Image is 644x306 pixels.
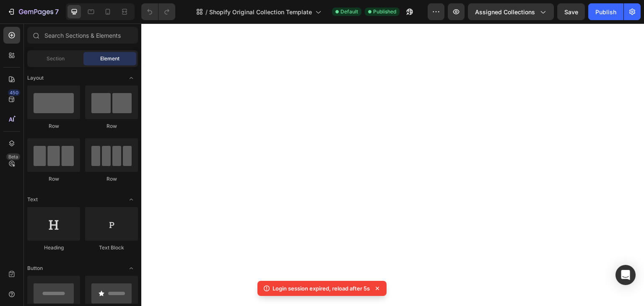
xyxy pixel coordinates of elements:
[125,262,138,275] span: Toggle open
[564,8,578,16] span: Save
[205,8,208,16] span: /
[273,284,370,293] p: Login session expired, reload after 5s
[141,3,175,20] div: Undo/Redo
[3,3,62,20] button: 7
[615,265,636,285] div: Open Intercom Messenger
[100,55,119,62] span: Element
[85,175,138,183] div: Row
[125,193,138,206] span: Toggle open
[27,244,80,252] div: Heading
[209,8,312,16] span: Shopify Original Collection Template
[27,122,80,130] div: Row
[557,3,585,20] button: Save
[588,3,623,20] button: Publish
[47,55,65,62] span: Section
[85,244,138,252] div: Text Block
[27,265,43,272] span: Button
[27,27,138,44] input: Search Sections & Elements
[595,8,616,16] div: Publish
[27,74,44,82] span: Layout
[468,3,554,20] button: Assigned Collections
[340,8,358,16] span: Default
[55,7,59,17] p: 7
[27,196,38,203] span: Text
[6,153,20,160] div: Beta
[85,122,138,130] div: Row
[475,8,535,16] span: Assigned Collections
[141,23,644,306] iframe: Design area
[125,71,138,85] span: Toggle open
[373,8,396,16] span: Published
[8,89,20,96] div: 450
[27,175,80,183] div: Row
